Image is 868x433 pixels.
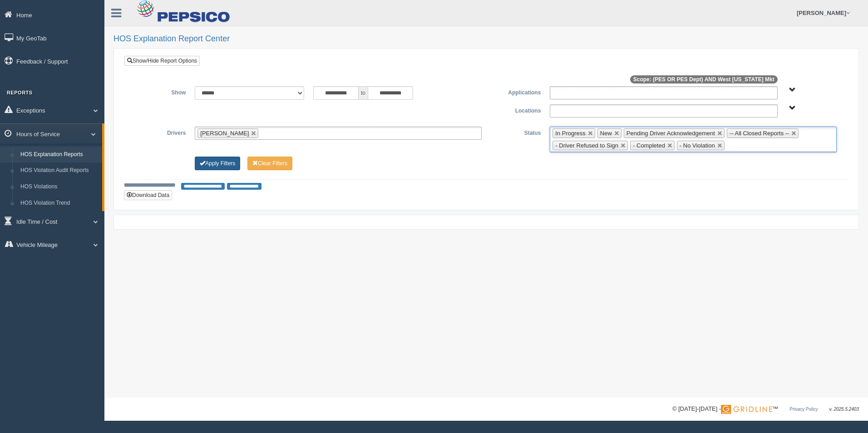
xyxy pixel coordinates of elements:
[16,162,102,179] a: HOS Violation Audit Reports
[200,130,249,137] span: [PERSON_NAME]
[359,86,368,100] span: to
[630,75,778,84] span: Scope: (PES OR PES Dept) AND West [US_STATE] Mkt
[789,407,818,412] a: Privacy Policy
[730,130,789,137] span: -- All Closed Reports --
[555,130,585,137] span: In Progress
[16,147,102,163] a: HOS Explanation Reports
[829,407,859,412] span: v. 2025.5.2403
[16,179,102,195] a: HOS Violations
[486,104,545,115] label: Locations
[555,142,618,149] span: - Driver Refused to Sign
[680,142,715,149] span: - No Violation
[600,130,612,137] span: New
[672,404,859,414] div: © [DATE]-[DATE] - ™
[721,405,772,414] img: Gridline
[626,130,715,137] span: Pending Driver Acknowledgement
[247,157,292,170] button: Change Filter Options
[113,34,859,44] h2: HOS Explanation Report Center
[195,157,240,170] button: Change Filter Options
[633,142,665,149] span: - Completed
[486,127,545,138] label: Status
[131,127,190,138] label: Drivers
[124,56,200,66] a: Show/Hide Report Options
[131,86,190,97] label: Show
[16,195,102,212] a: HOS Violation Trend
[486,86,545,97] label: Applications
[124,190,172,200] button: Download Data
